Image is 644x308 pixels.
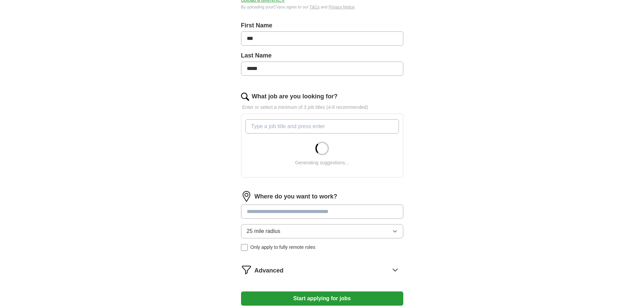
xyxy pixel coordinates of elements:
[329,5,355,9] a: Privacy Notice
[241,291,403,306] button: Start applying for jobs
[245,119,399,134] input: Type a job title and press enter
[309,5,319,9] a: T&Cs
[295,159,349,166] div: Generating suggestions...
[241,244,248,251] input: Only apply to fully remote roles
[251,244,315,251] span: Only apply to fully remote roles
[241,191,252,202] img: location.png
[255,266,284,275] span: Advanced
[241,51,403,60] label: Last Name
[241,264,252,275] img: filter
[241,4,403,10] div: By uploading your CV you agree to our and .
[252,92,338,101] label: What job are you looking for?
[247,227,281,235] span: 25 mile radius
[241,93,249,101] img: search.png
[255,192,337,201] label: Where do you want to work?
[241,21,403,30] label: First Name
[241,224,403,238] button: 25 mile radius
[241,104,403,111] p: Enter or select a minimum of 3 job titles (4-8 recommended)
